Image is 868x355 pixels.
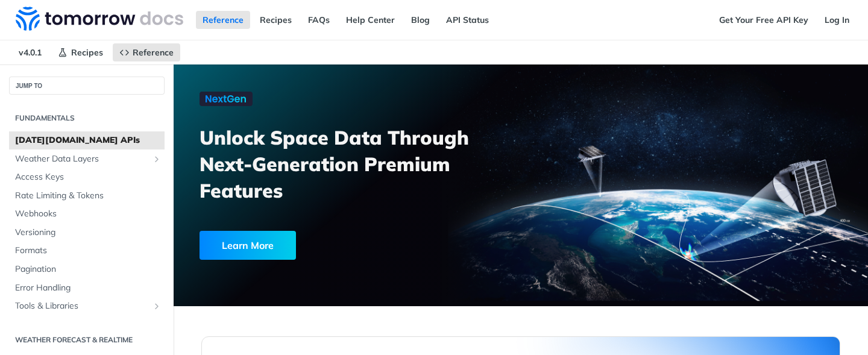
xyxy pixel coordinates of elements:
[12,43,48,61] span: v4.0.1
[15,245,162,257] span: Formats
[15,190,162,202] span: Rate Limiting & Tokens
[152,301,162,311] button: Show subpages for Tools & Libraries
[71,47,103,58] span: Recipes
[301,11,336,29] a: FAQs
[15,208,162,220] span: Webhooks
[200,231,296,260] div: Learn More
[200,231,467,260] a: Learn More
[9,242,165,260] a: Formats
[15,227,162,239] span: Versioning
[51,43,110,61] a: Recipes
[196,11,250,29] a: Reference
[9,260,165,278] a: Pagination
[15,134,162,146] span: [DATE][DOMAIN_NAME] APIs
[152,154,162,164] button: Show subpages for Weather Data Layers
[15,282,162,294] span: Error Handling
[9,168,165,186] a: Access Keys
[439,11,495,29] a: API Status
[818,11,856,29] a: Log In
[113,43,180,61] a: Reference
[15,263,162,275] span: Pagination
[9,187,165,205] a: Rate Limiting & Tokens
[9,113,165,124] h2: Fundamentals
[9,131,165,149] a: [DATE][DOMAIN_NAME] APIs
[15,171,162,183] span: Access Keys
[9,150,165,168] a: Weather Data LayersShow subpages for Weather Data Layers
[9,279,165,297] a: Error Handling
[15,153,149,165] span: Weather Data Layers
[9,335,165,345] h2: Weather Forecast & realtime
[712,11,815,29] a: Get Your Free API Key
[253,11,298,29] a: Recipes
[9,297,165,315] a: Tools & LibrariesShow subpages for Tools & Libraries
[9,205,165,223] a: Webhooks
[15,300,149,312] span: Tools & Libraries
[133,47,174,58] span: Reference
[9,77,165,95] button: JUMP TO
[16,7,183,31] img: Tomorrow.io Weather API Docs
[200,92,253,106] img: NextGen
[200,124,534,204] h3: Unlock Space Data Through Next-Generation Premium Features
[404,11,436,29] a: Blog
[339,11,401,29] a: Help Center
[9,224,165,242] a: Versioning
